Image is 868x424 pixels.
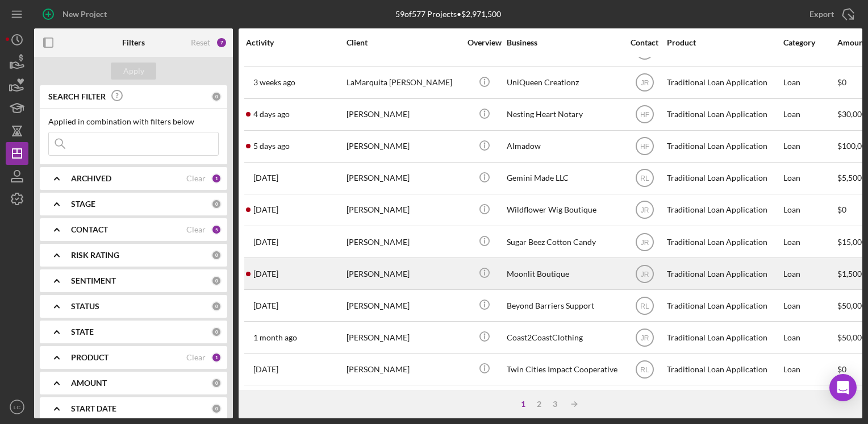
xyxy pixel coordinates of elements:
div: 0 [211,250,222,260]
div: 1 [211,173,222,184]
text: JR [640,238,649,246]
div: UniQueen Creationz [507,68,620,98]
time: 2025-08-20 16:25 [253,365,278,374]
time: 2025-08-29 02:24 [253,142,290,151]
div: Moonlit Boutique [507,259,620,289]
div: 0 [211,378,222,388]
time: 2025-08-12 21:00 [253,78,295,87]
div: Loan [783,322,836,352]
div: Traditional Loan Application [667,163,781,193]
div: Traditional Loan Application [667,131,781,161]
div: [PERSON_NAME] [347,195,460,225]
div: [PERSON_NAME] [347,322,460,352]
div: Twin Cities Impact Cooperative [507,354,620,384]
time: 2025-08-05 18:48 [253,238,278,247]
b: RISK RATING [71,251,119,260]
div: 1 [211,352,222,363]
div: Traditional Loan Application [667,99,781,130]
b: ARCHIVED [71,174,111,183]
div: Overview [463,38,506,47]
div: Loan [783,259,836,289]
button: Export [798,3,862,26]
div: Product [667,38,781,47]
div: 0 [211,276,222,286]
div: Loan [783,227,836,257]
div: LaMarquita [PERSON_NAME] [347,68,460,98]
text: JR [640,270,649,278]
div: Business [507,38,620,47]
div: Loan [783,290,836,321]
div: Loan [783,68,836,98]
div: 3 [547,400,563,409]
div: Traditional Loan Application [667,290,781,321]
div: Gemini Made LLC [507,163,620,193]
time: 2025-07-31 15:01 [253,333,297,342]
div: 5 [211,225,222,235]
text: JR [640,79,649,87]
div: 0 [211,199,222,209]
div: New Project [62,3,107,26]
div: Traditional Loan Application [667,386,781,416]
div: Loan [783,354,836,384]
b: STATUS [71,302,99,311]
div: Loan [783,163,836,193]
div: Contact [623,38,666,47]
div: [PERSON_NAME] [347,131,460,161]
div: Nesting Heart Notary [507,99,620,130]
div: Reset [191,38,210,47]
div: Bloom Dance Company [507,386,620,416]
div: Almadow [507,131,620,161]
div: Activity [246,38,345,47]
b: STAGE [71,199,95,209]
button: Apply [111,63,156,80]
div: 59 of 577 Projects • $2,971,500 [395,10,501,19]
div: Client [347,38,460,47]
div: Applied in combination with filters below [48,117,219,126]
div: Beyond Barriers Support [507,290,620,321]
div: [PERSON_NAME] [347,386,460,416]
div: Traditional Loan Application [667,322,781,352]
div: Loan [783,99,836,130]
div: Loan [783,386,836,416]
text: HF [640,143,649,151]
div: Clear [186,225,206,234]
b: Filters [122,38,145,47]
div: Loan [783,131,836,161]
b: SEARCH FILTER [48,92,106,101]
div: [PERSON_NAME] [347,354,460,384]
div: 0 [211,92,222,102]
time: 2025-08-06 13:57 [253,173,278,182]
div: [PERSON_NAME] [347,163,460,193]
div: Wildflower Wig Boutique [507,195,620,225]
div: 1 [515,400,531,409]
div: Traditional Loan Application [667,259,781,289]
text: LC [14,404,20,410]
div: Sugar Beez Cotton Candy [507,227,620,257]
b: AMOUNT [71,379,107,388]
text: RL [640,302,649,310]
div: [PERSON_NAME] [347,290,460,321]
div: Traditional Loan Application [667,68,781,98]
div: 7 [216,37,227,48]
div: Export [809,3,834,26]
div: Traditional Loan Application [667,354,781,384]
div: 0 [211,301,222,311]
text: RL [640,174,649,182]
b: START DATE [71,404,116,413]
text: HF [640,111,649,119]
time: 2025-08-18 23:36 [253,301,278,310]
time: 2025-08-29 16:31 [253,110,290,119]
button: New Project [34,3,118,26]
div: Clear [186,353,206,362]
text: RL [640,366,649,374]
b: CONTACT [71,225,108,234]
b: STATE [71,327,94,336]
b: PRODUCT [71,353,108,362]
div: 0 [211,404,222,414]
text: JR [640,334,649,342]
div: 0 [211,327,222,337]
div: Category [783,38,836,47]
time: 2025-08-20 03:35 [253,205,278,214]
text: JR [640,206,649,214]
div: Loan [783,195,836,225]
